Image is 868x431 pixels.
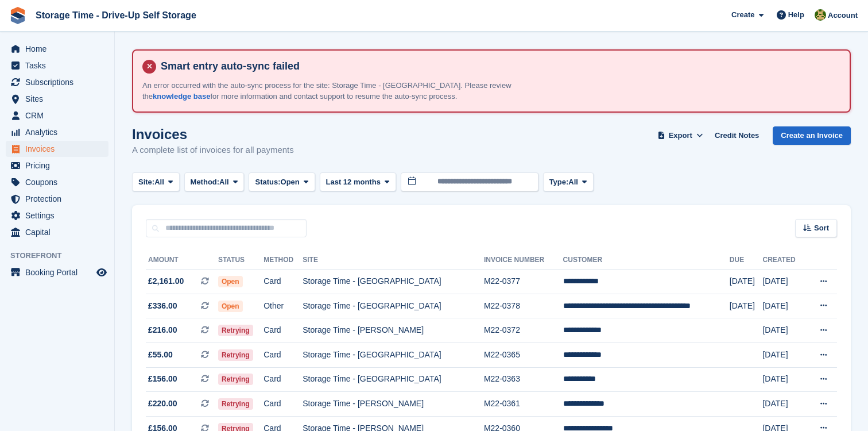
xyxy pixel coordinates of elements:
[6,224,108,240] a: menu
[762,294,805,318] td: [DATE]
[320,172,396,191] button: Last 12 months
[153,92,210,101] a: knowledge base
[303,343,484,367] td: Storage Time - [GEOGRAPHIC_DATA]
[25,174,94,190] span: Coupons
[6,157,108,174] a: menu
[142,80,544,102] p: An error occurred with the auto-sync process for the site: Storage Time - [GEOGRAPHIC_DATA]. Plea...
[655,126,706,145] button: Export
[828,10,858,21] span: Account
[669,130,692,141] span: Export
[218,251,263,270] th: Status
[218,276,243,287] span: Open
[815,9,826,21] img: Zain Sarwar
[6,174,108,190] a: menu
[263,343,303,367] td: Card
[303,294,484,318] td: Storage Time - [GEOGRAPHIC_DATA]
[95,265,108,279] a: Preview store
[484,367,563,392] td: M22-0363
[762,270,805,294] td: [DATE]
[788,9,804,21] span: Help
[263,318,303,343] td: Card
[762,318,805,343] td: [DATE]
[303,270,484,294] td: Storage Time - [GEOGRAPHIC_DATA]
[154,176,164,188] span: All
[762,343,805,367] td: [DATE]
[263,392,303,417] td: Card
[25,124,94,140] span: Analytics
[25,41,94,57] span: Home
[6,207,108,224] a: menu
[762,392,805,417] td: [DATE]
[484,318,563,343] td: M22-0372
[6,124,108,140] a: menu
[543,172,594,191] button: Type: All
[263,294,303,318] td: Other
[218,301,243,312] span: Open
[255,176,280,188] span: Status:
[710,126,764,145] a: Credit Notes
[730,294,763,318] td: [DATE]
[156,60,840,73] h4: Smart entry auto-sync failed
[762,251,805,270] th: Created
[6,107,108,124] a: menu
[25,91,94,107] span: Sites
[303,318,484,343] td: Storage Time - [PERSON_NAME]
[218,374,253,385] span: Retrying
[484,392,563,417] td: M22-0361
[484,251,563,270] th: Invoice Number
[484,294,563,318] td: M22-0378
[484,270,563,294] td: M22-0377
[184,172,245,191] button: Method: All
[25,264,94,280] span: Booking Portal
[263,367,303,392] td: Card
[148,324,177,336] span: £216.00
[303,367,484,392] td: Storage Time - [GEOGRAPHIC_DATA]
[25,107,94,124] span: CRM
[148,373,177,385] span: £156.00
[326,176,381,188] span: Last 12 months
[773,126,851,145] a: Create an Invoice
[549,176,569,188] span: Type:
[6,74,108,90] a: menu
[25,141,94,157] span: Invoices
[148,349,173,361] span: £55.00
[814,222,829,234] span: Sort
[218,325,253,336] span: Retrying
[6,191,108,207] a: menu
[6,141,108,157] a: menu
[9,7,26,24] img: stora-icon-8386f47178a22dfd0bd8f6a31ec36ba5ce8667c1dd55bd0f319d3a0aa187defe.svg
[148,300,177,312] span: £336.00
[568,176,578,188] span: All
[25,57,94,74] span: Tasks
[25,191,94,207] span: Protection
[6,41,108,57] a: menu
[303,392,484,417] td: Storage Time - [PERSON_NAME]
[281,176,300,188] span: Open
[563,251,730,270] th: Customer
[31,6,201,25] a: Storage Time - Drive-Up Self Storage
[730,251,763,270] th: Due
[263,251,303,270] th: Method
[218,398,253,410] span: Retrying
[731,9,754,21] span: Create
[6,264,108,280] a: menu
[730,270,763,294] td: [DATE]
[249,172,315,191] button: Status: Open
[6,91,108,107] a: menu
[25,224,94,240] span: Capital
[303,251,484,270] th: Site
[148,398,177,410] span: £220.00
[25,74,94,90] span: Subscriptions
[762,367,805,392] td: [DATE]
[132,126,294,142] h1: Invoices
[484,343,563,367] td: M22-0365
[219,176,229,188] span: All
[132,144,294,157] p: A complete list of invoices for all payments
[218,349,253,361] span: Retrying
[191,176,220,188] span: Method:
[25,157,94,174] span: Pricing
[6,57,108,74] a: menu
[132,172,180,191] button: Site: All
[25,207,94,224] span: Settings
[10,250,114,261] span: Storefront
